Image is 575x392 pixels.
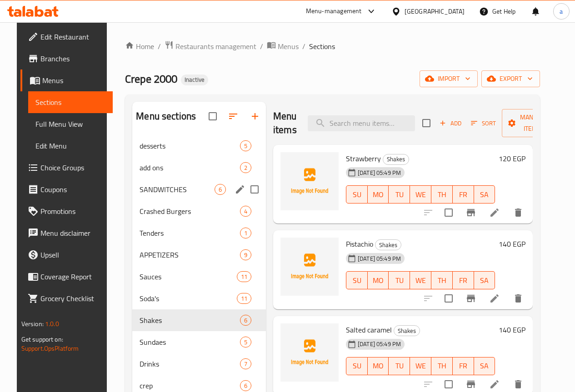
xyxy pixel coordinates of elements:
span: Menu disclaimer [40,228,105,238]
span: Inactive [181,76,208,84]
span: MO [371,359,385,372]
span: WE [414,188,428,201]
h6: 140 EGP [499,238,525,250]
span: [DATE] 05:49 PM [354,169,405,177]
a: Promotions [20,200,113,222]
div: Menu-management [306,6,362,17]
div: Drinks7 [132,353,266,375]
span: WE [414,359,428,372]
span: 4 [240,207,251,216]
span: MO [371,274,385,287]
div: Inactive [181,74,208,85]
button: TU [389,185,410,203]
span: TU [392,188,406,201]
span: SU [350,274,364,287]
span: a [560,6,563,16]
span: SA [478,359,492,372]
div: APPETIZERS9 [132,244,266,266]
span: Salted caramel [346,323,392,337]
span: 5 [240,338,251,347]
div: items [240,380,251,391]
span: FR [456,359,470,372]
button: Manage items [502,109,563,137]
span: crep [140,380,240,391]
span: Select section [417,114,436,133]
div: items [240,358,251,369]
span: SANDWITCHES [140,184,215,195]
span: Coverage Report [40,271,105,282]
span: 1.0.0 [45,318,59,330]
div: items [240,337,251,347]
div: Soda's [140,293,236,304]
button: FR [453,271,474,289]
a: Restaurants management [165,40,256,52]
li: / [158,41,161,52]
button: TU [389,271,410,289]
button: WE [410,357,431,375]
span: Select all sections [203,107,222,126]
button: MO [368,185,389,203]
span: Pistachio [346,237,373,251]
div: desserts5 [132,135,266,157]
div: Shakes [394,325,420,336]
span: TH [435,359,449,372]
h2: Menu items [273,109,297,137]
span: [DATE] 05:49 PM [354,340,405,348]
span: TH [435,274,449,287]
span: Grocery Checklist [40,293,105,304]
span: 6 [240,382,251,390]
li: / [302,41,305,52]
div: items [240,228,251,238]
a: Support.OpsPlatform [21,342,79,354]
span: 6 [240,316,251,325]
span: Menus [278,41,299,52]
span: Sort [471,118,496,129]
span: Sections [309,41,335,52]
button: SA [474,357,495,375]
span: MO [371,188,385,201]
span: 9 [240,251,251,259]
div: Shakes6 [132,309,266,331]
button: TH [431,185,453,203]
a: Sections [28,91,113,113]
span: Menus [42,75,105,86]
span: Branches [40,53,105,64]
div: Tenders [140,228,240,238]
div: add ons2 [132,157,266,179]
button: SU [346,271,368,289]
button: WE [410,185,431,203]
span: [DATE] 05:49 PM [354,254,405,263]
a: Edit menu item [489,379,500,390]
span: APPETIZERS [140,249,240,260]
div: items [240,162,251,173]
div: items [215,184,226,195]
a: Branches [20,48,113,69]
div: items [237,293,251,304]
span: Edit Menu [35,140,105,151]
button: Branch-specific-item [460,288,482,309]
input: search [308,115,415,131]
button: FR [453,185,474,203]
button: SU [346,185,368,203]
button: SU [346,357,368,375]
a: Coverage Report [20,266,113,288]
span: TU [392,359,406,372]
span: SU [350,359,364,372]
a: Edit Menu [28,135,113,157]
div: Shakes [383,154,409,165]
button: WE [410,271,431,289]
a: Grocery Checklist [20,288,113,309]
div: desserts [140,140,240,151]
div: Crashed Burgers4 [132,200,266,222]
nav: breadcrumb [125,40,540,52]
button: MO [368,271,389,289]
span: Crepe 2000 [125,69,177,89]
span: Restaurants management [175,41,256,52]
button: MO [368,357,389,375]
a: Coupons [20,179,113,200]
span: FR [456,188,470,201]
span: Choice Groups [40,162,105,173]
span: Sauces [140,271,236,282]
